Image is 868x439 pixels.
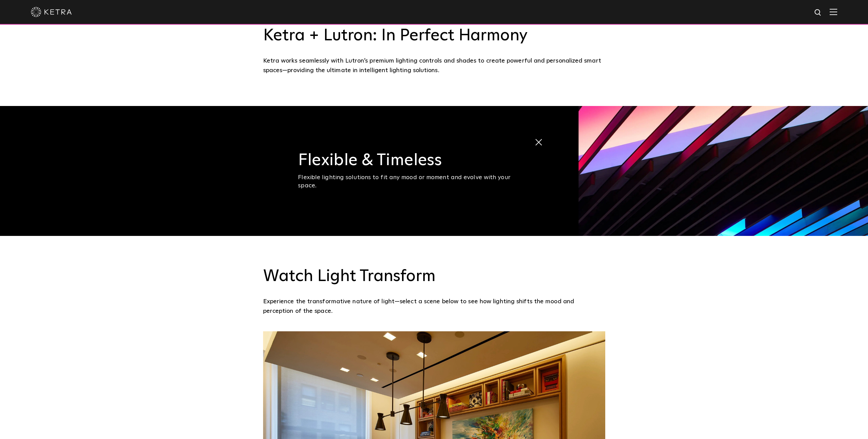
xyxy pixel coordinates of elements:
h3: Watch Light Transform [263,267,605,287]
img: search icon [814,9,822,17]
div: Flexible lighting solutions to fit any mood or moment and evolve with your space. [298,174,529,190]
div: Ketra works seamlessly with Lutron’s premium lighting controls and shades to create powerful and ... [263,56,605,76]
h3: Flexible & Timeless [298,152,529,169]
img: flexible_timeless_ketra [579,106,868,236]
img: ketra-logo-2019-white [31,7,72,17]
h3: Ketra + Lutron: In Perfect Harmony [263,26,605,46]
img: Hamburger%20Nav.svg [830,9,837,15]
p: Experience the transformative nature of light—select a scene below to see how lighting shifts the... [263,297,602,316]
